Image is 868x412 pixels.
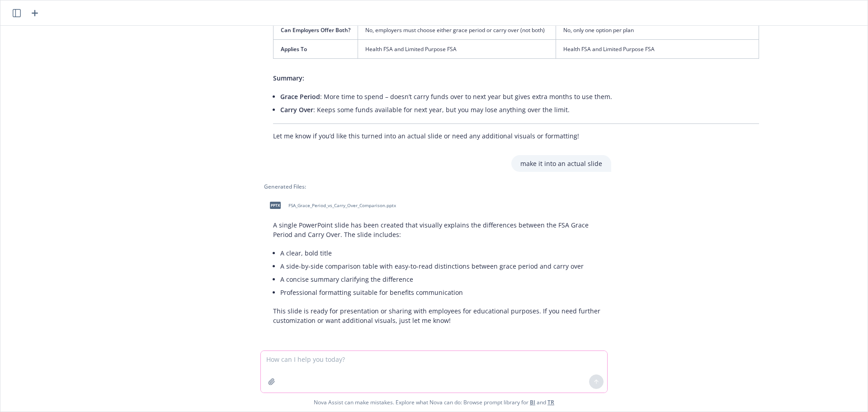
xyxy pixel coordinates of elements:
li: : More time to spend – doesn’t carry funds over to next year but gives extra months to use them. [280,90,759,103]
td: No, employers must choose either grace period or carry over (not both) [358,20,556,39]
div: Generated Files: [264,183,611,190]
span: Grace Period [280,92,320,101]
a: BI [530,398,535,406]
span: FSA_Grace_Period_vs_Carry_Over_Comparison.pptx [288,203,396,208]
span: Carry Over [280,105,313,114]
td: No, only one option per plan [556,20,759,39]
span: Can Employers Offer Both? [281,26,350,34]
span: Summary: [273,74,304,82]
td: Health FSA and Limited Purpose FSA [556,40,759,59]
li: A concise summary clarifying the difference [280,273,602,286]
span: Nova Assist can make mistakes. Explore what Nova can do: Browse prompt library for and [314,393,554,412]
span: Applies To [281,45,307,53]
p: A single PowerPoint slide has been created that visually explains the differences between the FSA... [273,220,602,239]
li: : Keeps some funds available for next year, but you may lose anything over the limit. [280,103,759,116]
li: Professional formatting suitable for benefits communication [280,286,602,299]
span: pptx [270,202,281,208]
a: TR [547,398,554,406]
div: pptxFSA_Grace_Period_vs_Carry_Over_Comparison.pptx [264,194,398,217]
p: This slide is ready for presentation or sharing with employees for educational purposes. If you n... [273,306,602,325]
p: Let me know if you’d like this turned into an actual slide or need any additional visuals or form... [273,131,759,141]
td: Health FSA and Limited Purpose FSA [358,40,556,59]
li: A side-by-side comparison table with easy-to-read distinctions between grace period and carry over [280,260,602,273]
li: A clear, bold title [280,246,602,260]
p: make it into an actual slide [520,159,602,168]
